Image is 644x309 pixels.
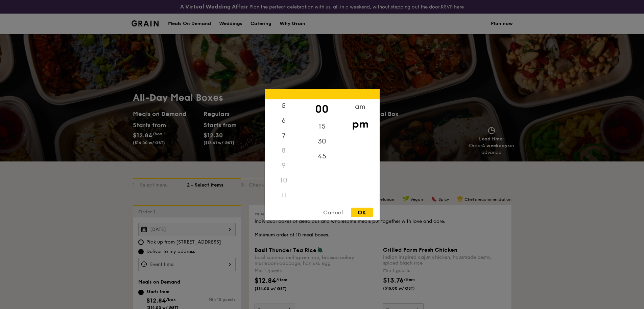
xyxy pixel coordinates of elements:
div: am [341,99,379,114]
div: 11 [265,188,303,202]
div: 00 [303,99,341,119]
div: 7 [265,128,303,143]
div: 15 [303,119,341,134]
div: 45 [303,149,341,163]
div: pm [341,114,379,134]
div: 10 [265,173,303,188]
div: 9 [265,158,303,173]
div: 8 [265,143,303,158]
div: Cancel [316,208,350,217]
div: 30 [303,134,341,149]
div: 5 [265,98,303,113]
div: OK [351,208,373,217]
div: 6 [265,113,303,128]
